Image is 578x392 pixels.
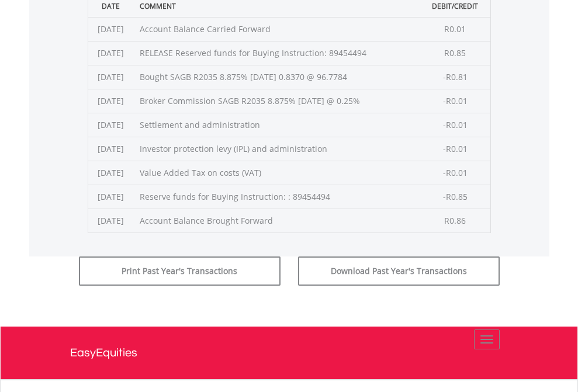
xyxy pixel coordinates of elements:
[88,65,134,89] td: [DATE]
[443,167,468,178] span: -R0.01
[134,161,421,185] td: Value Added Tax on costs (VAT)
[79,256,281,286] button: Print Past Year's Transactions
[134,137,421,161] td: Investor protection levy (IPL) and administration
[444,215,466,226] span: R0.86
[134,65,421,89] td: Bought SAGB R2035 8.875% [DATE] 0.8370 @ 96.7784
[134,209,421,233] td: Account Balance Brought Forward
[443,95,468,106] span: -R0.01
[134,17,421,41] td: Account Balance Carried Forward
[134,113,421,137] td: Settlement and administration
[444,23,466,34] span: R0.01
[134,89,421,113] td: Broker Commission SAGB R2035 8.875% [DATE] @ 0.25%
[443,71,468,82] span: -R0.81
[134,185,421,209] td: Reserve funds for Buying Instruction: : 89454494
[88,41,134,65] td: [DATE]
[444,47,466,58] span: R0.85
[88,185,134,209] td: [DATE]
[88,209,134,233] td: [DATE]
[88,137,134,161] td: [DATE]
[134,41,421,65] td: RELEASE Reserved funds for Buying Instruction: 89454494
[88,161,134,185] td: [DATE]
[88,17,134,41] td: [DATE]
[443,143,468,154] span: -R0.01
[88,89,134,113] td: [DATE]
[88,113,134,137] td: [DATE]
[70,327,508,379] a: EasyEquities
[298,256,500,286] button: Download Past Year's Transactions
[443,191,468,202] span: -R0.85
[443,119,468,130] span: -R0.01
